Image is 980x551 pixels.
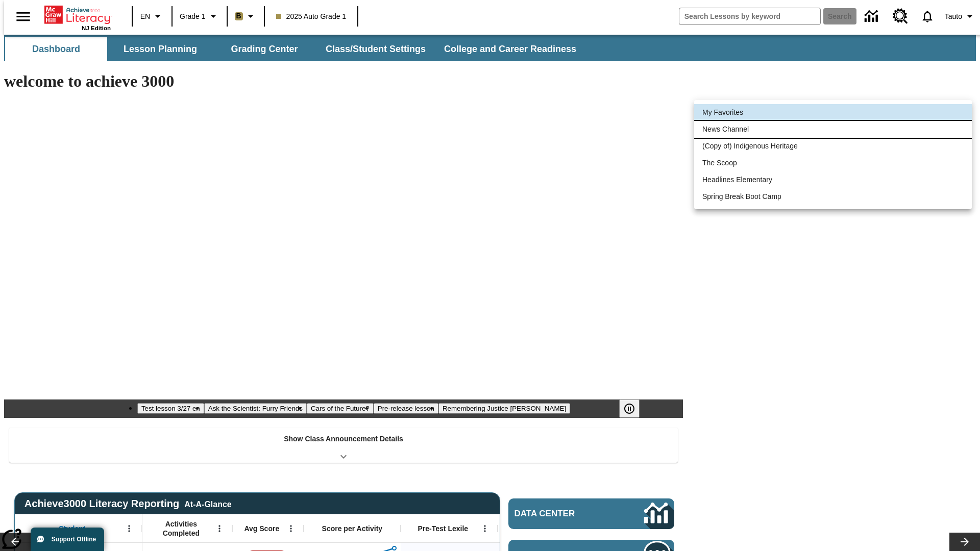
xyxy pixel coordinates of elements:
li: My Favorites [694,104,972,121]
li: News Channel [694,121,972,138]
li: The Scoop [694,155,972,171]
li: Headlines Elementary [694,171,972,188]
li: Spring Break Boot Camp [694,188,972,205]
li: (Copy of) Indigenous Heritage [694,138,972,155]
